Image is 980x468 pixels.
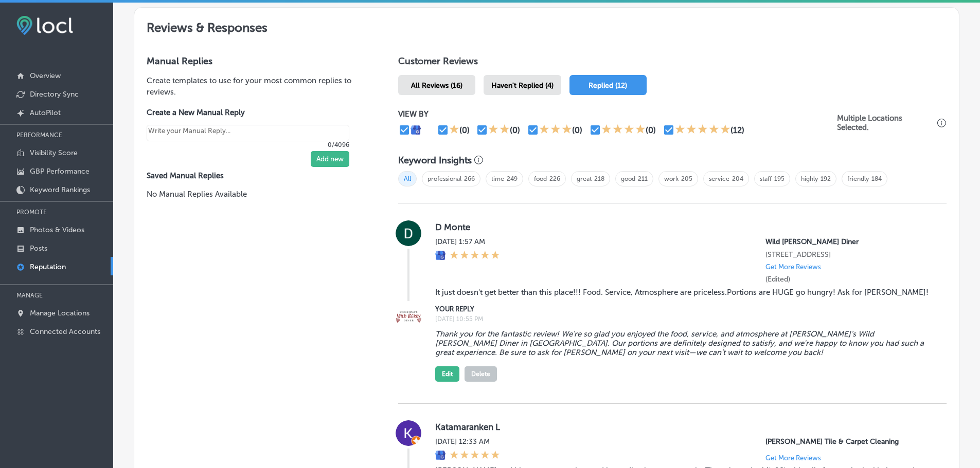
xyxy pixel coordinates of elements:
[398,155,472,166] h3: Keyword Insights
[765,250,930,259] p: 4805 E Main St.
[30,148,78,157] p: Visibility Score
[147,108,349,117] label: Create a New Manual Reply
[601,124,646,136] div: 4 Stars
[730,125,744,135] div: (12)
[147,171,365,180] label: Saved Manual Replies
[491,175,504,182] a: time
[539,124,572,136] div: 3 Stars
[435,422,930,432] label: Katamaranken L
[491,81,554,90] span: Haven't Replied (4)
[435,315,930,323] label: [DATE] 10:55 PM
[837,114,935,132] p: Multiple Locations Selected.
[450,250,500,261] div: 5 Stars
[488,124,510,136] div: 2 Stars
[30,185,90,194] p: Keyword Rankings
[621,175,635,182] a: good
[507,175,518,182] a: 249
[396,304,421,329] img: Image
[765,263,821,271] p: Get More Reviews
[30,90,79,99] p: Directory Sync
[774,175,785,182] a: 195
[398,171,417,186] span: All
[30,167,90,176] p: GBP Performance
[821,175,831,182] a: 192
[411,81,462,90] span: All Reviews (16)
[664,175,679,182] a: work
[30,327,100,336] p: Connected Accounts
[30,226,84,234] p: Photos & Videos
[30,71,61,80] p: Overview
[30,244,47,253] p: Posts
[435,437,500,446] label: [DATE] 12:33 AM
[147,75,365,98] p: Create templates to use for your most common replies to reviews.
[801,175,818,182] a: highly
[435,305,930,313] label: YOUR REPLY
[16,16,73,35] img: fda3e92497d09a02dc62c9cd864e3231.png
[709,175,729,182] a: service
[572,125,582,135] div: (0)
[638,175,648,182] a: 211
[765,437,930,446] p: Baxter's Tile & Carpet Cleaning
[398,109,837,119] p: VIEW BY
[435,222,930,232] label: D Monte
[147,125,349,141] textarea: Create your Quick Reply
[465,366,497,382] button: Delete
[549,175,560,182] a: 226
[427,175,461,182] a: professional
[765,237,930,246] p: Wild Berry Diner
[675,124,730,136] div: 5 Stars
[435,288,930,297] blockquote: It just doesn't get better than this place!!! Food. Service, Atmosphere are priceless.Portions ar...
[847,175,869,182] a: friendly
[30,309,90,317] p: Manage Locations
[871,175,882,182] a: 184
[30,108,61,117] p: AutoPilot
[577,175,592,182] a: great
[765,454,821,462] p: Get More Reviews
[449,124,459,136] div: 1 Star
[134,8,959,43] h2: Reviews & Responses
[459,125,470,135] div: (0)
[435,237,500,246] label: [DATE] 1:57 AM
[147,55,365,67] h3: Manual Replies
[594,175,604,182] a: 218
[435,366,459,382] button: Edit
[398,55,947,71] h1: Customer Reviews
[147,189,365,200] p: No Manual Replies Available
[765,275,790,284] label: (Edited)
[646,125,656,135] div: (0)
[450,450,500,461] div: 5 Stars
[534,175,547,182] a: food
[589,81,627,90] span: Replied (12)
[681,175,692,182] a: 205
[30,263,66,271] p: Reputation
[147,141,349,148] p: 0/4096
[732,175,743,182] a: 204
[464,175,475,182] a: 266
[760,175,772,182] a: staff
[311,151,349,167] button: Add new
[510,125,520,135] div: (0)
[435,329,930,357] blockquote: Thank you for the fantastic review! We're so glad you enjoyed the food, service, and atmosphere a...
